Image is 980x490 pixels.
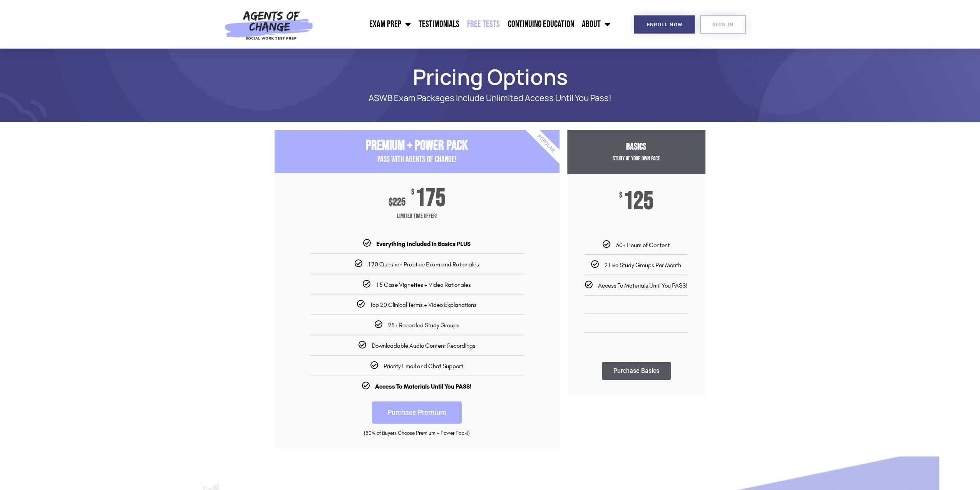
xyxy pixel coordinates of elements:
div: 225 [389,196,405,209]
span: Priority Email and Chat Support [384,362,463,370]
span: $ [619,192,622,199]
a: Purchase Premium [372,401,462,424]
a: SIGN IN [700,15,746,34]
h3: Premium + Power Pack [275,138,560,154]
span: PASS with AGENTS OF CHANGE! [377,154,457,165]
a: Continuing Education [504,15,578,34]
span: 170 Question Practice Exam and Rationales [368,261,479,268]
a: Exam Prep [365,15,415,34]
span: 15 Case Vignettes + Video Rationales [376,281,471,288]
span: Access To Materials Until You PASS! [598,282,687,289]
span: Enroll Now [647,22,682,27]
span: $ [389,196,393,209]
p: ASWB Exam Packages Include Unlimited Access Until You Pass! [302,93,679,103]
span: 125 [623,192,653,212]
b: Access To Materials Until You PASS! [375,383,472,390]
h1: Pricing Options [271,68,710,86]
span: Downloadable Audio Content Recordings [372,342,476,349]
a: Purchase Basics [602,362,671,380]
a: About [578,15,614,34]
a: Testimonials [415,15,463,34]
span: 2 Live Study Groups Per Month [604,261,681,269]
b: Everything Included in Basics PLUS [376,240,471,248]
span: $ [411,189,414,196]
span: Study at your Own Pace [613,155,660,162]
div: Popular [501,99,590,188]
span: Limited Time Offer! [275,209,560,224]
span: 30+ Hours of Content [616,241,670,249]
div: (80% of Buyers Choose Premium + Power Pack!) [286,429,548,437]
a: Free Tests [463,15,504,34]
span: 25+ Recorded Study Groups [388,322,459,329]
h3: Basics [567,141,705,153]
span: Top 20 Clinical Terms + Video Explanations [370,301,477,308]
a: Enroll Now [634,15,695,34]
nav: Menu [317,15,614,34]
span: SIGN IN [712,22,734,27]
span: 175 [415,189,446,209]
